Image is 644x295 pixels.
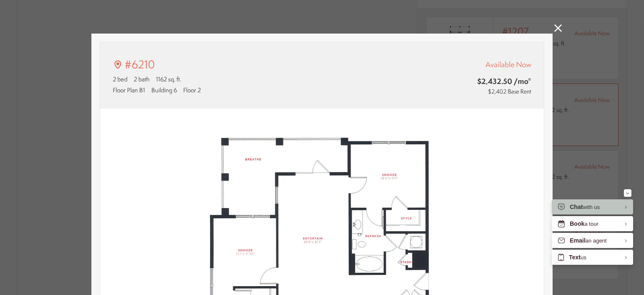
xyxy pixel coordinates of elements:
[125,57,155,73] p: #6210
[183,86,201,94] span: Floor 2
[151,86,177,94] span: Building 6
[156,75,181,84] span: 1162 sq. ft.
[134,75,150,84] span: 2 bath
[486,59,531,70] span: Available Now
[428,76,531,86] span: $2,432.50 /mo*
[113,75,127,84] span: 2 bed
[488,87,531,96] span: $2,402 Base Rent
[113,86,145,94] span: Floor Plan B1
